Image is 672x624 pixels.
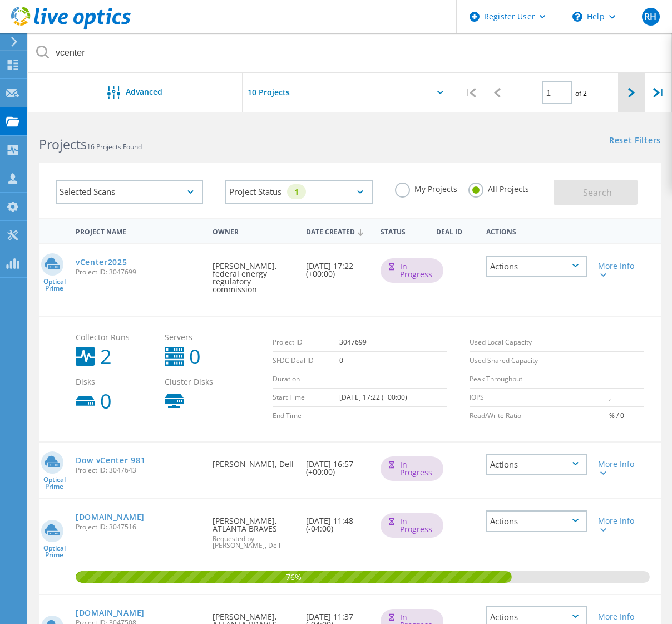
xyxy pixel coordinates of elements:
[273,352,339,370] td: SFDC Deal ID
[207,499,300,560] div: [PERSON_NAME], ATLANTA BRAVES
[554,180,638,205] button: Search
[225,180,373,204] div: Project Status
[207,244,300,304] div: [PERSON_NAME], federal energy regulatory commission
[470,333,609,352] td: Used Local Capacity
[100,347,112,367] b: 2
[76,467,201,474] span: Project ID: 3047643
[609,136,661,146] a: Reset Filters
[300,220,375,242] div: Date Created
[56,180,203,204] div: Selected Scans
[486,510,587,532] div: Actions
[287,184,306,199] div: 1
[431,220,480,241] div: Deal Id
[213,535,295,549] span: Requested by [PERSON_NAME], Dell
[572,12,582,22] svg: \n
[375,220,431,241] div: Status
[39,135,87,153] b: Projects
[609,407,644,425] td: % / 0
[76,456,146,464] a: Dow vCenter 981
[339,352,447,370] td: 0
[470,352,609,370] td: Used Shared Capacity
[468,183,529,193] label: All Projects
[76,378,154,386] span: Disks
[381,513,443,538] div: In Progress
[189,347,201,367] b: 0
[100,391,112,411] b: 0
[165,378,243,386] span: Cluster Disks
[481,220,592,241] div: Actions
[273,370,339,389] td: Duration
[76,513,145,521] a: [DOMAIN_NAME]
[339,333,447,352] td: 3047699
[645,73,672,112] div: |
[470,407,609,425] td: Read/Write Ratio
[76,258,127,266] a: vCenter2025
[381,456,443,481] div: In Progress
[273,333,339,352] td: Project ID
[39,278,70,292] span: Optical Prime
[76,524,201,530] span: Project ID: 3047516
[575,89,587,98] span: of 2
[609,389,644,407] td: ,
[598,262,636,278] div: More Info
[598,460,636,476] div: More Info
[300,244,375,289] div: [DATE] 17:22 (+00:00)
[381,258,443,283] div: In Progress
[273,407,339,425] td: End Time
[300,443,375,487] div: [DATE] 16:57 (+00:00)
[583,186,612,199] span: Search
[126,88,162,96] span: Advanced
[644,12,656,21] span: RH
[11,23,131,31] a: Live Optics Dashboard
[486,256,587,277] div: Actions
[486,454,587,475] div: Actions
[598,517,636,533] div: More Info
[76,333,154,341] span: Collector Runs
[470,389,609,407] td: IOPS
[39,476,70,490] span: Optical Prime
[207,220,300,241] div: Owner
[207,443,300,479] div: [PERSON_NAME], Dell
[165,333,243,341] span: Servers
[395,183,457,193] label: My Projects
[470,370,609,389] td: Peak Throughput
[87,142,142,151] span: 16 Projects Found
[457,73,484,112] div: |
[339,389,447,407] td: [DATE] 17:22 (+00:00)
[70,220,207,241] div: Project Name
[273,389,339,407] td: Start Time
[76,571,512,581] span: 76%
[76,269,201,276] span: Project ID: 3047699
[76,609,145,617] a: [DOMAIN_NAME]
[39,545,70,558] span: Optical Prime
[300,499,375,544] div: [DATE] 11:48 (-04:00)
